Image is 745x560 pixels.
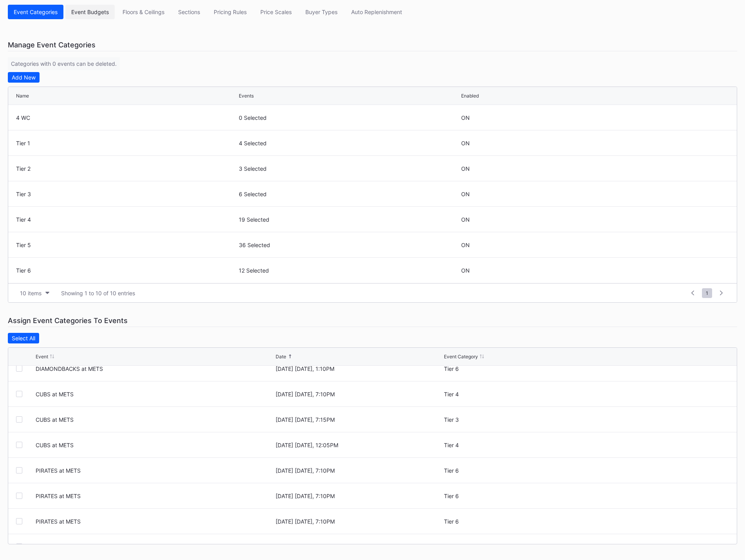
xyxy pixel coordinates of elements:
[444,467,682,474] div: Tier 6
[8,39,737,51] div: Manage Event Categories
[444,391,682,397] div: Tier 4
[36,354,48,359] div: Event
[178,9,200,15] div: Sections
[214,9,247,15] div: Pricing Rules
[36,365,274,372] div: DIAMONDBACKS at METS
[8,72,40,83] button: Add New
[239,93,254,99] div: Events
[208,5,253,19] button: Pricing Rules
[254,5,298,19] button: Price Scales
[16,242,237,248] div: Tier 5
[36,442,274,448] div: CUBS at METS
[36,467,274,474] div: PIRATES at METS
[65,5,115,19] button: Event Budgets
[239,191,460,197] div: 6 Selected
[239,165,460,172] div: 3 Selected
[444,365,682,372] div: Tier 6
[71,9,109,15] div: Event Budgets
[36,391,274,397] div: CUBS at METS
[16,165,237,172] div: Tier 2
[239,216,460,223] div: 19 Selected
[305,9,337,15] div: Buyer Types
[8,333,39,343] button: Select All
[444,544,682,550] div: Tier 2
[12,74,36,81] div: Add New
[461,267,470,274] div: ON
[16,288,53,298] button: 10 items
[239,114,460,121] div: 0 Selected
[461,140,470,146] div: ON
[16,140,237,146] div: Tier 1
[299,5,343,19] button: Buyer Types
[461,165,470,172] div: ON
[461,216,470,223] div: ON
[117,5,170,19] button: Floors & Ceilings
[444,493,682,499] div: Tier 6
[172,5,206,19] button: Sections
[12,335,35,341] div: Select All
[461,93,479,99] div: Enabled
[8,5,63,19] button: Event Categories
[276,518,442,525] div: [DATE] [DATE], 7:10PM
[276,354,286,359] div: Date
[444,518,682,525] div: Tier 6
[123,9,164,15] div: Floors & Ceilings
[276,416,442,423] div: [DATE] [DATE], 7:15PM
[61,290,135,296] div: Showing 1 to 10 of 10 entries
[239,140,460,146] div: 4 Selected
[276,391,442,397] div: [DATE] [DATE], 7:10PM
[14,9,58,15] div: Event Categories
[36,416,274,423] div: CUBS at METS
[461,114,470,121] div: ON
[461,191,470,197] div: ON
[36,544,274,550] div: DODGERS at METS
[36,493,274,499] div: PIRATES at METS
[239,267,460,274] div: 12 Selected
[276,493,442,499] div: [DATE] [DATE], 7:10PM
[16,93,29,99] div: Name
[16,114,237,121] div: 4 WC
[351,9,402,15] div: Auto Replenishment
[16,216,237,223] div: Tier 4
[444,442,682,448] div: Tier 4
[444,354,478,359] div: Event Category
[239,242,460,248] div: 36 Selected
[444,416,682,423] div: Tier 3
[8,57,120,70] div: Categories with 0 events can be deleted.
[276,365,442,372] div: [DATE] [DATE], 1:10PM
[461,242,470,248] div: ON
[8,314,737,327] div: Assign Event Categories To Events
[16,191,237,197] div: Tier 3
[276,544,442,550] div: [DATE] [DATE], 7:10PM
[16,267,237,274] div: Tier 6
[276,467,442,474] div: [DATE] [DATE], 7:10PM
[276,442,442,448] div: [DATE] [DATE], 12:05PM
[20,290,41,296] div: 10 items
[345,5,408,19] button: Auto Replenishment
[702,288,712,298] span: 1
[36,518,274,525] div: PIRATES at METS
[260,9,292,15] div: Price Scales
